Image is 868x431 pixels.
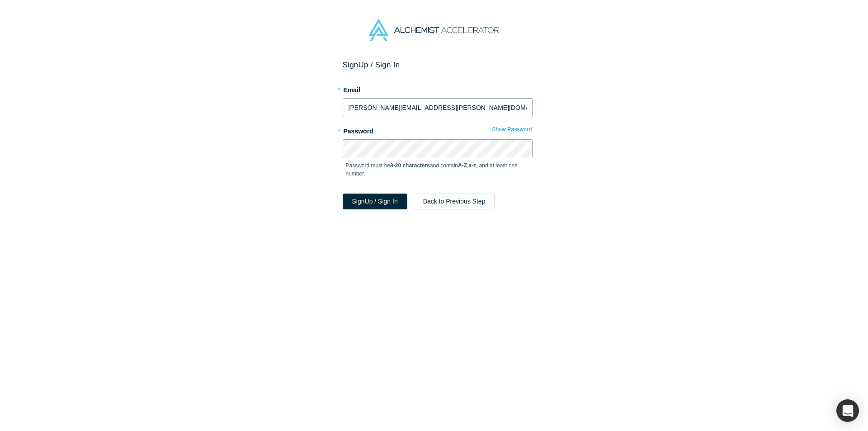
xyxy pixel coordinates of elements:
[491,123,532,135] button: Show Password
[343,194,407,209] button: SignUp / Sign In
[414,194,495,209] button: Back to Previous Step
[468,162,476,169] strong: a-z
[346,161,529,178] p: Password must be and contain , , and at least one number.
[343,82,533,95] label: Email
[343,123,533,136] label: Password
[458,162,467,169] strong: A-Z
[343,60,533,70] h2: Sign Up / Sign In
[390,162,430,169] strong: 8-20 characters
[369,19,499,41] img: Alchemist Accelerator Logo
